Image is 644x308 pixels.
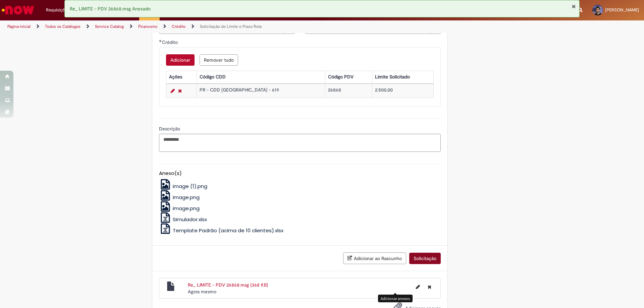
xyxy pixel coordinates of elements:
span: Simulador.xlsx [173,216,207,223]
a: Financeiro [138,24,157,29]
th: Limite Solicitado [372,71,434,83]
a: Todos os Catálogos [45,24,80,29]
td: PR - CDD [GEOGRAPHIC_DATA] - 619 [197,84,325,98]
button: Adicionar ao Rascunho [343,252,406,264]
a: Template Padrão (acima de 10 clientes).xlsx [159,227,284,234]
button: Editar nome de arquivo Re_ LIMITE - PDV 26868.msg [412,282,424,292]
a: Crédito [172,24,185,29]
th: Código CDD [197,71,325,83]
a: Remover linha 1 [176,87,183,95]
time: 29/09/2025 10:11:54 [188,289,216,295]
span: Descrição [159,126,181,132]
textarea: Descrição [159,134,441,152]
a: image (1).png [159,183,208,190]
a: Re_ LIMITE - PDV 26868.msg (368 KB) [188,282,268,288]
a: Service Catalog [95,24,124,29]
span: Obrigatório Preenchido [159,40,162,42]
span: Template Padrão (acima de 10 clientes).xlsx [173,227,283,234]
td: 2.500,00 [372,84,434,98]
span: Re_ LIMITE - PDV 26868.msg Anexado [70,6,151,12]
a: Solicitação de Limite e Prazo Rota [200,24,262,29]
span: image.png [173,194,200,201]
a: image.png [159,205,200,212]
button: Fechar Notificação [572,4,576,9]
a: Página inicial [7,24,31,29]
span: [PERSON_NAME] [605,7,639,13]
div: Adicionar anexos [378,295,413,302]
span: Agora mesmo [188,289,216,295]
a: image.png [159,194,200,201]
button: Solicitação [409,253,441,264]
span: Requisições [46,7,69,13]
a: Editar Linha 1 [169,87,176,95]
th: Código PDV [325,71,372,83]
button: Add a row for Crédito [166,54,195,66]
h5: Anexo(s) [159,171,441,176]
button: Excluir Re_ LIMITE - PDV 26868.msg [424,282,435,292]
span: image (1).png [173,183,207,190]
span: image.png [173,205,200,212]
td: 26868 [325,84,372,98]
img: ServiceNow [1,3,35,17]
th: Ações [166,71,197,83]
span: Crédito [162,39,179,45]
a: Simulador.xlsx [159,216,207,223]
ul: Trilhas de página [5,20,424,33]
button: Remove all rows for Crédito [200,54,238,66]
